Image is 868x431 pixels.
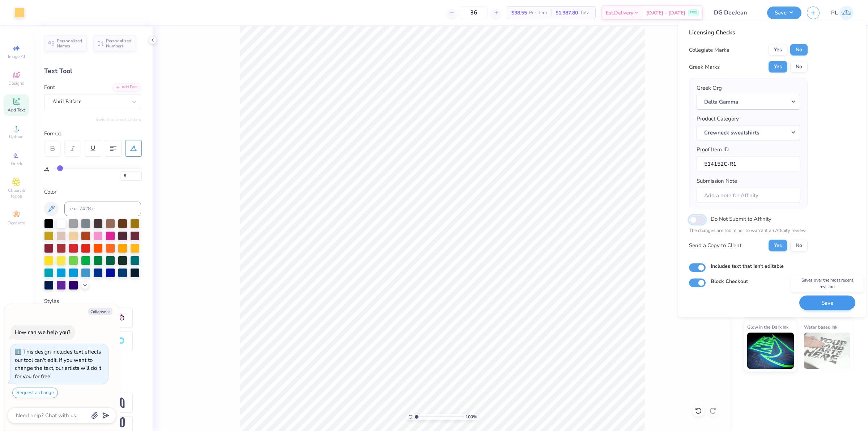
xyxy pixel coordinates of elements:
img: Glow in the Dark Ink [747,333,794,369]
span: Decorate [8,220,25,226]
span: Total [580,9,591,17]
button: Request a change [12,388,58,398]
button: Crewneck sweatshirts [697,125,800,140]
button: Delta Gamma [697,94,800,109]
span: Add Text [8,107,25,113]
label: Do Not Submit to Affinity [711,214,771,224]
button: No [790,240,808,251]
span: Personalized Numbers [106,38,132,48]
label: Font [44,83,55,92]
span: [DATE] - [DATE] [646,9,685,17]
div: Send a Copy to Client [689,241,741,250]
div: Format [44,130,142,138]
div: Greek Marks [689,63,720,71]
span: $38.55 [511,9,527,17]
span: Personalized Names [57,38,82,48]
span: FREE [690,10,697,15]
img: Water based Ink [804,333,851,369]
div: Add Font [112,83,141,92]
span: 100 % [465,414,477,420]
button: Collapse [88,308,112,315]
span: Glow in the Dark Ink [747,323,788,331]
div: Licensing Checks [689,28,808,37]
button: Yes [769,61,787,73]
div: Color [44,188,141,196]
div: Collegiate Marks [689,46,729,54]
button: No [790,61,808,73]
input: Add a note for Affinity [697,187,800,203]
label: Block Checkout [711,277,748,285]
button: Yes [769,240,787,251]
a: PL [831,6,854,20]
div: This design includes text effects our tool can't edit. If you want to change the text, our artist... [15,348,101,380]
button: Save [799,295,855,310]
button: Switch to Greek Letters [96,117,141,122]
span: Designs [8,80,24,86]
input: – – [460,6,488,19]
p: The changes are too minor to warrant an Affinity review. [689,227,808,234]
button: Yes [769,44,787,56]
span: Water based Ink [804,323,837,331]
div: Text Tool [44,66,141,76]
span: Per Item [529,9,547,17]
div: How can we help you? [15,329,71,336]
label: Proof Item ID [697,145,729,154]
label: Greek Org [697,84,722,92]
span: Clipart & logos [4,187,29,199]
img: Pamela Lois Reyes [839,6,854,20]
div: Styles [44,297,141,305]
span: Upload [9,134,24,140]
span: Image AI [8,54,25,59]
span: Greek [11,161,22,166]
label: Product Category [697,115,739,123]
div: Saves over the most recent revision [791,275,863,292]
label: Submission Note [697,177,737,185]
span: PL [831,9,838,17]
label: Includes text that isn't editable [711,262,784,270]
input: e.g. 7428 c [64,202,141,216]
span: Est. Delivery [606,9,633,17]
span: $1,387.80 [556,9,578,17]
input: Untitled Design [709,5,762,20]
button: Save [767,7,801,19]
button: No [790,44,808,56]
